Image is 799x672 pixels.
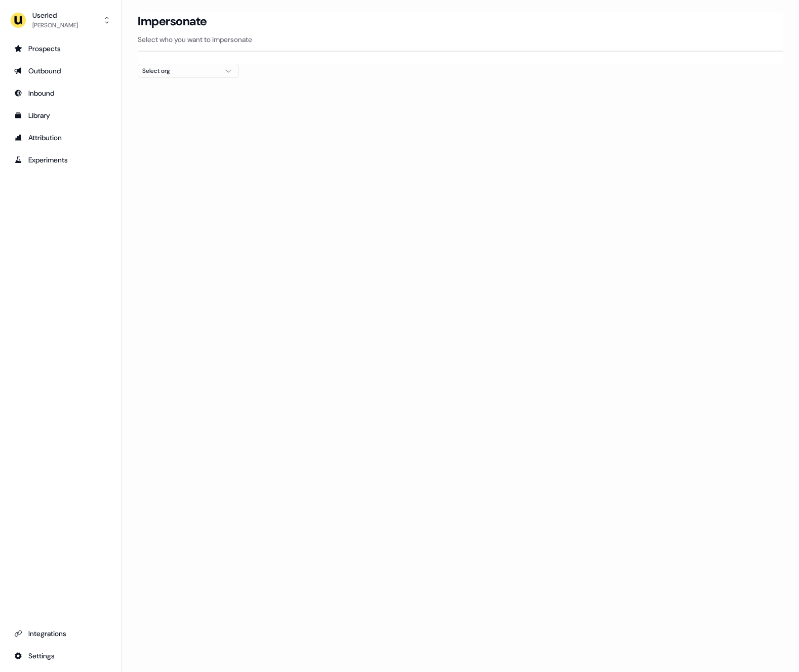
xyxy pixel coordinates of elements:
button: Userled[PERSON_NAME] [8,8,113,32]
div: Select org [142,66,218,76]
h3: Impersonate [138,14,207,29]
a: Go to templates [8,107,113,123]
a: Go to Inbound [8,85,113,101]
div: Integrations [14,628,107,639]
div: [PERSON_NAME] [32,20,78,30]
div: Outbound [14,66,107,76]
a: Go to outbound experience [8,63,113,79]
p: Select who you want to impersonate [138,34,783,45]
div: Experiments [14,155,107,165]
div: Userled [32,10,78,20]
a: Go to prospects [8,40,113,57]
div: Inbound [14,88,107,98]
button: Select org [138,64,239,78]
a: Go to integrations [8,648,113,664]
div: Library [14,110,107,120]
a: Go to integrations [8,625,113,642]
a: Go to experiments [8,152,113,168]
div: Prospects [14,44,107,54]
a: Go to attribution [8,130,113,146]
div: Settings [14,651,107,661]
div: Attribution [14,133,107,143]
